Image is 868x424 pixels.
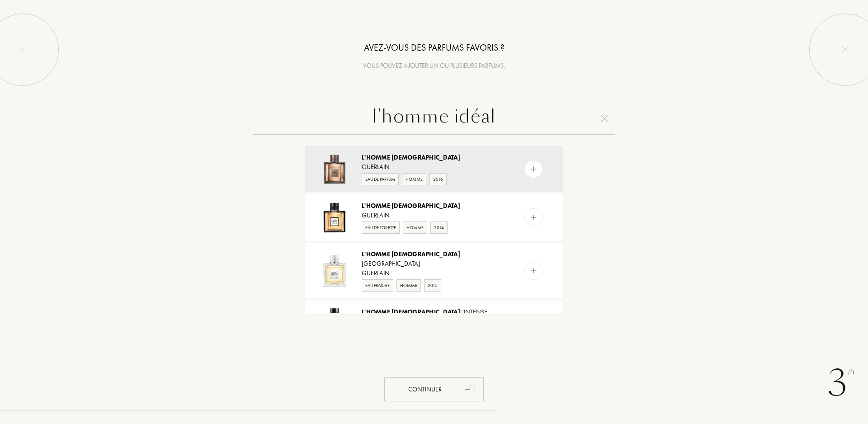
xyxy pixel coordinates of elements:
[529,266,538,275] img: add_pf.svg
[392,153,460,161] span: [DEMOGRAPHIC_DATA]
[319,255,350,287] img: L'Homme Idéal Cologne
[362,173,399,185] div: Eau de Parfum
[362,162,505,172] div: Guerlain
[392,202,460,210] span: [DEMOGRAPHIC_DATA]
[529,213,538,222] img: add_pf.svg
[828,356,854,410] div: 3
[253,102,615,135] input: Rechercher un parfum
[319,308,350,339] img: L'Homme Idéal L'Intense
[529,165,538,174] img: add_pf.svg
[362,250,505,269] div: [GEOGRAPHIC_DATA]
[362,221,400,234] div: Eau de Toilette
[319,202,350,233] img: L'Homme Idéal
[429,173,447,185] div: 2016
[362,269,505,278] div: Guerlain
[396,279,421,292] div: Homme
[362,202,390,210] span: L'Homme
[601,115,608,122] img: cross.svg
[392,250,460,258] span: [DEMOGRAPHIC_DATA]
[392,308,460,316] span: [DEMOGRAPHIC_DATA]
[384,377,484,401] div: Continuer
[19,46,26,53] img: left_onboard.svg
[362,279,393,292] div: Eau Fraîche
[402,173,426,185] div: Homme
[362,250,390,258] span: L'Homme
[424,279,441,292] div: 2015
[362,308,390,316] span: L'Homme
[842,46,849,53] img: quit_onboard.svg
[362,153,390,161] span: L'Homme
[362,211,505,220] div: Guerlain
[462,380,480,398] div: animation
[430,221,448,234] div: 2014
[319,153,350,185] img: L'Homme Idéal
[848,367,854,377] span: /5
[362,307,505,317] div: L'Intense
[403,221,427,234] div: Homme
